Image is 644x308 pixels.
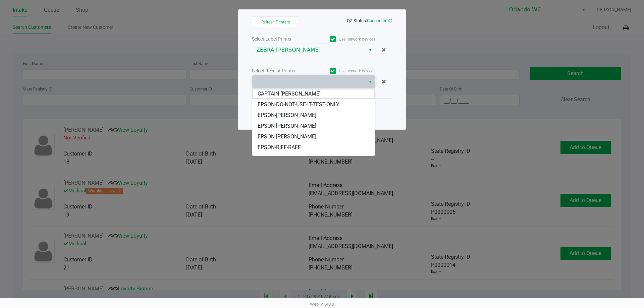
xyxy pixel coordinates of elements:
label: Use network devices [314,36,375,42]
div: Select Label Printer [252,36,314,43]
button: Select [365,44,375,56]
span: CAPTAIN-[PERSON_NAME] [258,90,321,98]
span: ZEBRA-[PERSON_NAME] [256,46,361,54]
span: QZ Status: [347,18,392,23]
label: Use network devices [314,68,375,74]
span: EPSON-[PERSON_NAME] [258,154,316,162]
span: EPSON-DO-NOT-USE-IT-TEST-ONLY [258,101,339,109]
div: Select Receipt Printer [252,67,314,74]
span: EPSON-[PERSON_NAME] [258,133,316,141]
span: EPSON-[PERSON_NAME] [258,111,316,119]
span: Web: v1.40.0 [310,302,334,307]
button: Refresh Printers [252,16,299,27]
span: EPSON-RIFF-RAFF [258,143,301,151]
span: EPSON-[PERSON_NAME] [258,122,316,130]
button: Select [365,76,375,88]
span: Refresh Printers [261,20,290,24]
span: Connected [367,18,387,23]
